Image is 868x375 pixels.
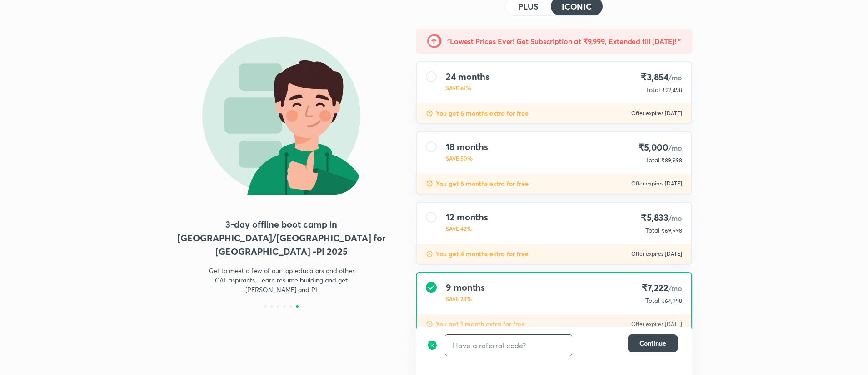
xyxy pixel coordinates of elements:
[446,84,489,92] p: SAVE 61%
[661,297,682,304] span: ₹64,998
[426,321,433,328] img: discount
[446,141,488,152] h4: 18 months
[446,71,489,82] h4: 24 months
[642,282,682,294] h4: ₹7,222
[631,180,682,187] p: Offer expires [DATE]
[427,334,438,356] img: discount
[639,339,666,348] span: Continue
[436,109,529,118] p: You get 6 months extra for free
[668,283,682,293] span: /mo
[668,213,682,223] span: /mo
[631,110,682,117] p: Offer expires [DATE]
[426,110,433,117] img: discount
[446,212,488,223] h4: 12 months
[436,179,529,188] p: You get 6 months extra for free
[662,87,682,93] span: ₹92,498
[661,157,682,164] span: ₹89,998
[628,334,678,352] button: Continue
[446,224,488,233] p: SAVE 42%
[446,282,485,293] h4: 9 months
[426,250,433,258] img: discount
[646,85,660,94] p: Total
[176,218,387,258] h4: 3-day offline boot camp in [GEOGRAPHIC_DATA]/[GEOGRAPHIC_DATA] for [GEOGRAPHIC_DATA] -PI 2025
[446,154,488,162] p: SAVE 50%
[641,71,682,83] h4: ₹3,854
[668,143,682,152] span: /mo
[562,2,592,10] h4: ICONIC
[641,212,682,224] h4: ₹5,833
[447,36,681,47] h5: "Lowest Prices Ever! Get Subscription at ₹9,999, Extended till [DATE]! "
[436,320,525,329] p: You get 1 month extra for free
[518,2,538,10] h4: PLUS
[638,141,682,154] h4: ₹5,000
[436,249,529,258] p: You get 4 months extra for free
[645,296,659,305] p: Total
[426,180,433,187] img: discount
[645,226,659,235] p: Total
[631,321,682,328] p: Offer expires [DATE]
[445,335,572,356] input: Have a referral code?
[668,73,682,82] span: /mo
[176,37,387,195] img: educator_47ed9cb644.svg
[446,295,485,303] p: SAVE 28%
[661,227,682,234] span: ₹69,998
[631,250,682,258] p: Offer expires [DATE]
[202,266,360,294] p: Get to meet a few of our top educators and other CAT aspirants. Learn resume building and get [PE...
[427,34,442,49] img: -
[645,156,659,165] p: Total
